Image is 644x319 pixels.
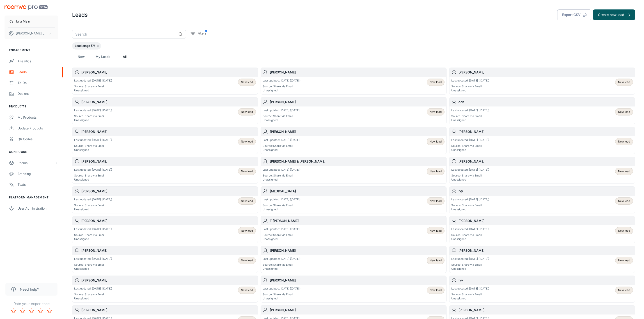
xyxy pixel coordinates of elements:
p: Source: Share via Email [263,263,300,267]
button: Rate 3 star [27,306,36,315]
p: Source: Share via Email [451,144,489,148]
span: New lead [430,110,442,114]
p: Rate your experience [4,301,59,306]
p: Unassigned [263,148,300,152]
a: [PERSON_NAME]Last updated: [DATE] ([DATE])Source: Share via EmailUnassignedNew lead [72,97,258,124]
p: Last updated: [DATE] ([DATE]) [451,257,489,261]
a: [PERSON_NAME]Last updated: [DATE] ([DATE])Source: Share via EmailUnassignedNew lead [72,68,258,95]
span: New lead [430,199,442,203]
p: Source: Share via Email [74,263,112,267]
h6: T [PERSON_NAME] [270,218,444,223]
p: Unassigned [451,296,489,301]
p: Unassigned [263,267,300,271]
a: [PERSON_NAME]Last updated: [DATE] ([DATE])Source: Share via EmailUnassignedNew lead [72,246,258,273]
span: New lead [430,288,442,292]
div: QR Codes [18,137,58,142]
p: Source: Share via Email [74,233,112,237]
h6: [PERSON_NAME] [81,248,256,253]
h6: [PERSON_NAME] [270,129,444,134]
a: [PERSON_NAME]Last updated: [DATE] ([DATE])Source: Share via EmailUnassignedNew lead [261,246,446,273]
h6: [PERSON_NAME] [458,248,633,253]
p: Last updated: [DATE] ([DATE]) [263,79,300,83]
a: [PERSON_NAME]Last updated: [DATE] ([DATE])Source: Share via EmailUnassignedNew lead [261,68,446,95]
p: Source: Share via Email [74,292,112,296]
p: Source: Share via Email [263,84,300,88]
h6: [PERSON_NAME] [81,70,256,75]
a: [PERSON_NAME]Last updated: [DATE] ([DATE])Source: Share via EmailUnassignedNew lead [72,157,258,184]
p: Last updated: [DATE] ([DATE]) [263,168,300,172]
a: [PERSON_NAME]Last updated: [DATE] ([DATE])Source: Share via EmailUnassignedNew lead [261,97,446,124]
p: Unassigned [263,178,300,182]
p: Source: Share via Email [451,84,489,88]
p: Last updated: [DATE] ([DATE]) [263,257,300,261]
div: Rooms [18,161,55,165]
span: New lead [241,110,253,114]
p: Unassigned [74,178,112,182]
h1: Leads [72,11,88,19]
div: To-do [18,80,58,85]
a: [PERSON_NAME]Last updated: [DATE] ([DATE])Source: Share via EmailUnassignedNew lead [449,216,635,243]
h6: [PERSON_NAME] [81,308,256,312]
p: Last updated: [DATE] ([DATE]) [263,287,300,291]
p: Last updated: [DATE] ([DATE]) [74,287,112,291]
span: New lead [618,288,630,292]
p: Source: Share via Email [74,144,112,148]
p: Unassigned [263,207,300,211]
p: Last updated: [DATE] ([DATE]) [451,287,489,291]
img: Roomvo PRO Beta [5,5,48,10]
span: New lead [241,169,253,173]
p: Unassigned [74,207,112,211]
p: Last updated: [DATE] ([DATE]) [451,79,489,83]
p: Last updated: [DATE] ([DATE]) [263,227,300,231]
p: Last updated: [DATE] ([DATE]) [263,138,300,142]
p: Unassigned [451,178,489,182]
span: New lead [618,140,630,144]
span: New lead [241,140,253,144]
p: Last updated: [DATE] ([DATE]) [74,79,112,83]
h6: [MEDICAL_DATA] [270,189,444,194]
span: New lead [618,80,630,84]
p: Unassigned [74,118,112,122]
a: [PERSON_NAME]Last updated: [DATE] ([DATE])Source: Share via EmailUnassignedNew lead [449,157,635,184]
a: T [PERSON_NAME]Last updated: [DATE] ([DATE])Source: Share via EmailUnassignedNew lead [261,216,446,243]
a: [PERSON_NAME] & [PERSON_NAME]Last updated: [DATE] ([DATE])Source: Share via EmailUnassignedNew lead [261,157,446,184]
span: New lead [241,258,253,262]
p: Source: Share via Email [74,203,112,207]
p: Source: Share via Email [451,292,489,296]
button: [PERSON_NAME] [PERSON_NAME] [5,27,58,39]
h6: [PERSON_NAME] [81,278,256,283]
p: Source: Share via Email [263,144,300,148]
p: Source: Share via Email [263,174,300,178]
p: Unassigned [74,88,112,93]
h6: [PERSON_NAME] [270,100,444,104]
h6: [PERSON_NAME] [270,70,444,75]
h6: [PERSON_NAME] [458,218,633,223]
h6: Ivy [458,189,633,194]
p: Source: Share via Email [451,114,489,118]
a: [PERSON_NAME]Last updated: [DATE] ([DATE])Source: Share via EmailUnassignedNew lead [449,246,635,273]
p: Unassigned [74,237,112,241]
div: Branding [18,171,58,176]
div: Dealers [18,91,58,96]
h6: [PERSON_NAME] [458,308,633,312]
span: New lead [430,140,442,144]
button: Rate 5 star [45,306,54,315]
p: Last updated: [DATE] ([DATE]) [74,257,112,261]
p: Source: Share via Email [263,203,300,207]
h6: [PERSON_NAME] [458,70,633,75]
p: Filters [197,31,206,36]
a: [PERSON_NAME]Last updated: [DATE] ([DATE])Source: Share via EmailUnassignedNew lead [72,276,258,303]
span: Need help? [20,287,39,292]
div: Lead stage (7) [72,42,101,50]
div: My Products [18,115,58,120]
a: donLast updated: [DATE] ([DATE])Source: Share via EmailUnassignedNew lead [449,97,635,124]
button: Cambria Main [5,16,58,27]
div: Leads [18,70,58,75]
button: filter [190,30,207,37]
p: Last updated: [DATE] ([DATE]) [451,138,489,142]
p: Source: Share via Email [451,263,489,267]
h6: [PERSON_NAME] [81,100,256,104]
p: Source: Share via Email [74,84,112,88]
span: New lead [618,199,630,203]
input: Search [72,30,176,39]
